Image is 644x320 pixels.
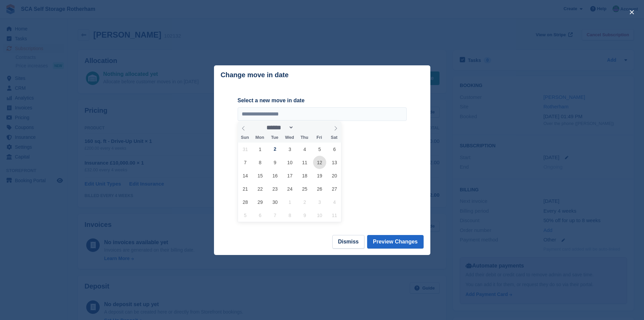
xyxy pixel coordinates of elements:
span: October 10, 2025 [313,209,326,222]
span: September 22, 2025 [254,182,267,195]
span: October 8, 2025 [283,209,296,222]
span: September 20, 2025 [328,169,341,182]
span: Sun [238,135,253,140]
p: Change move in date [221,71,289,79]
button: Preview Changes [367,235,424,249]
span: September 29, 2025 [254,195,267,209]
span: Sat [327,135,341,140]
span: August 31, 2025 [239,143,252,156]
span: October 5, 2025 [239,209,252,222]
span: September 13, 2025 [328,156,341,169]
span: September 15, 2025 [254,169,267,182]
span: September 23, 2025 [268,182,282,195]
span: September 4, 2025 [298,143,311,156]
span: September 19, 2025 [313,169,326,182]
span: September 17, 2025 [283,169,296,182]
span: September 28, 2025 [239,195,252,209]
span: September 7, 2025 [239,156,252,169]
span: Fri [312,135,327,140]
span: Wed [282,135,297,140]
span: September 16, 2025 [268,169,282,182]
span: September 3, 2025 [283,143,296,156]
button: close [626,7,637,18]
button: Dismiss [332,235,364,249]
span: September 1, 2025 [254,143,267,156]
select: Month [264,124,294,131]
span: September 12, 2025 [313,156,326,169]
span: September 11, 2025 [298,156,311,169]
span: October 2, 2025 [298,195,311,209]
span: September 21, 2025 [239,182,252,195]
span: September 2, 2025 [268,143,282,156]
span: September 10, 2025 [283,156,296,169]
span: September 8, 2025 [254,156,267,169]
span: September 26, 2025 [313,182,326,195]
label: Select a new move in date [238,97,407,105]
span: October 3, 2025 [313,195,326,209]
span: September 18, 2025 [298,169,311,182]
span: September 5, 2025 [313,143,326,156]
span: September 30, 2025 [268,195,282,209]
span: September 14, 2025 [239,169,252,182]
span: September 6, 2025 [328,143,341,156]
span: Tue [267,135,282,140]
span: Mon [252,135,267,140]
input: Year [294,124,315,131]
span: October 6, 2025 [254,209,267,222]
span: October 4, 2025 [328,195,341,209]
span: September 9, 2025 [268,156,282,169]
span: Thu [297,135,312,140]
span: September 25, 2025 [298,182,311,195]
span: October 9, 2025 [298,209,311,222]
span: September 24, 2025 [283,182,296,195]
span: October 11, 2025 [328,209,341,222]
span: October 7, 2025 [268,209,282,222]
span: October 1, 2025 [283,195,296,209]
span: September 27, 2025 [328,182,341,195]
